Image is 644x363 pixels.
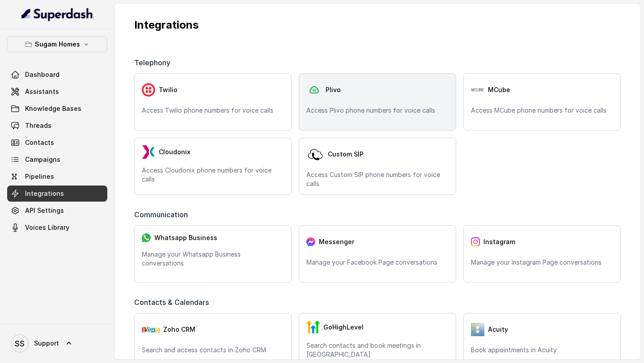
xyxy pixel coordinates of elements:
img: whatsapp.f50b2aaae0bd8934e9105e63dc750668.svg [142,233,151,242]
span: Knowledge Bases [25,104,81,113]
img: customSip.5d45856e11b8082b7328070e9c2309ec.svg [306,145,324,163]
p: Manage your Instagram Page conversations [471,258,613,267]
p: Manage your Facebook Page conversations [306,258,449,267]
span: Voices Library [25,223,69,232]
a: Assistants [7,84,107,100]
img: LzEnlUgADIwsuYwsTIxNLkxQDEyBEgDTDZAMjs1Qgy9jUyMTMxBzEB8uASKBKLgDqFxF08kI1lQAAAABJRU5ErkJggg== [142,145,155,159]
span: Integrations [25,189,64,198]
a: Support [7,331,107,356]
img: twilio.7c09a4f4c219fa09ad352260b0a8157b.svg [142,83,155,97]
p: Search contacts and book meetings in [GEOGRAPHIC_DATA] [306,341,449,359]
img: plivo.d3d850b57a745af99832d897a96997ac.svg [306,83,322,97]
text: SS [15,339,25,348]
p: Access Twilio phone numbers for voice calls [142,106,284,115]
span: Plivo [326,85,341,94]
p: Access MCube phone numbers for voice calls [471,106,613,115]
img: GHL.59f7fa3143240424d279.png [306,321,320,334]
p: Access Cloudonix phone numbers for voice calls [142,166,284,184]
p: Manage your Whatsapp Business conversations [142,250,284,268]
span: Twilio [159,85,178,94]
span: MCube [488,85,510,94]
span: Contacts & Calendars [134,297,212,308]
a: Campaigns [7,152,107,168]
p: Access Plivo phone numbers for voice calls [306,106,449,115]
a: Integrations [7,186,107,202]
img: messenger.2e14a0163066c29f9ca216c7989aa592.svg [306,237,315,246]
span: Assistants [25,87,59,96]
span: Custom SIP [328,150,364,159]
span: Cloudonix [159,148,191,156]
a: Contacts [7,135,107,151]
img: instagram.04eb0078a085f83fc525.png [471,237,480,246]
a: Dashboard [7,67,107,83]
a: Voices Library [7,219,107,236]
span: GoHighLevel [323,323,364,332]
span: Instagram [483,237,515,246]
span: Pipelines [25,172,54,181]
p: Sugam Homes [35,39,80,50]
img: 5vvjV8cQY1AVHSZc2N7qU9QabzYIM+zpgiA0bbq9KFoni1IQNE8dHPp0leJjYW31UJeOyZnSBUO77gdMaNhFCgpjLZzFnVhVC... [471,323,484,336]
img: zohoCRM.b78897e9cd59d39d120b21c64f7c2b3a.svg [142,326,160,333]
span: Telephony [134,57,174,68]
span: Threads [25,121,51,130]
a: Pipelines [7,169,107,185]
button: Sugam Homes [7,36,107,52]
span: Messenger [319,237,354,246]
span: Campaigns [25,155,60,164]
p: Book appointments in Acuity [471,346,613,355]
span: Zoho CRM [163,325,195,334]
p: Integrations [134,18,621,32]
span: Contacts [25,138,54,147]
a: Knowledge Bases [7,101,107,117]
img: Pj9IrDBdEGgAAAABJRU5ErkJggg== [471,87,484,92]
img: light.svg [21,7,93,21]
span: Communication [134,209,191,220]
p: Access Custom SIP phone numbers for voice calls [306,170,449,188]
span: API Settings [25,206,64,215]
span: Whatsapp Business [154,233,217,242]
a: Threads [7,118,107,134]
span: Support [34,339,59,348]
span: Dashboard [25,70,59,79]
a: API Settings [7,203,107,219]
span: Acuity [488,325,508,334]
p: Search and access contacts in Zoho CRM [142,346,284,355]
